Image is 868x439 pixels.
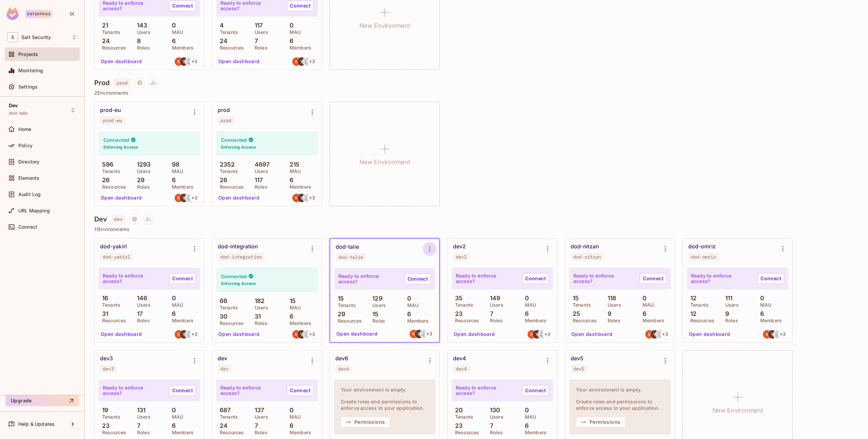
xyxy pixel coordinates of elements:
[309,195,315,200] span: + 3
[687,295,696,302] p: 12
[722,295,733,302] p: 111
[134,177,144,184] p: 29
[757,273,784,284] a: Connect
[452,310,462,317] p: 23
[18,208,50,213] span: URL Mapping
[9,103,18,108] span: Dev
[604,318,620,323] p: Roles
[103,118,122,123] div: prod-eu
[286,30,301,35] p: MAU
[169,422,176,429] p: 6
[134,169,151,174] p: Users
[427,331,432,336] span: + 3
[286,407,294,414] p: 0
[251,161,270,168] p: 4697
[722,310,729,317] p: 9
[369,303,386,308] p: Users
[134,422,140,429] p: 7
[103,366,114,371] div: dev3
[188,354,201,367] button: Environment settings
[423,354,437,367] button: Environment settings
[169,407,176,414] p: 0
[571,355,584,362] div: dev5
[134,414,151,420] p: Users
[687,302,709,308] p: Tenants
[334,311,345,318] p: 29
[99,184,126,190] p: Resources
[521,407,529,414] p: 0
[521,414,536,420] p: MAU
[216,329,262,340] button: Open dashboard
[169,302,183,308] p: MAU
[221,273,247,280] h4: Connected
[103,254,130,260] div: dod-yakirl
[576,386,664,393] h4: Your environment is empty.
[604,295,616,302] p: 118
[292,330,301,339] img: nitzanb@salt.security
[456,254,467,260] div: dev2
[286,305,301,310] p: MAU
[487,318,503,323] p: Roles
[521,295,529,302] p: 0
[452,414,473,420] p: Tenants
[286,298,296,304] p: 15
[338,366,349,371] div: dev6
[569,329,615,340] button: Open dashboard
[134,38,141,44] p: 8
[292,57,301,66] img: nitzanb@salt.security
[453,243,466,250] div: dev2
[221,137,247,143] h4: Connected
[569,318,597,323] p: Resources
[216,38,228,44] p: 24
[216,414,238,420] p: Tenants
[94,90,859,96] p: 2 Environments
[192,332,197,337] span: + 3
[134,295,147,302] p: 146
[780,332,785,337] span: + 3
[691,273,752,284] p: Ready to enforce access?
[169,22,176,29] p: 0
[423,242,436,256] button: Environment settings
[221,281,256,287] h6: Enforcing Access
[99,38,110,44] p: 24
[216,161,235,168] p: 2352
[286,22,294,29] p: 0
[169,177,176,184] p: 6
[691,254,716,260] div: dod-omriz
[335,355,348,362] div: dev6
[134,318,150,323] p: Roles
[521,302,536,308] p: MAU
[169,30,183,35] p: MAU
[99,177,110,184] p: 26
[169,414,183,420] p: MAU
[251,45,268,51] p: Roles
[218,243,258,250] div: dod-integration
[292,194,301,202] img: nitzanb@salt.security
[169,318,194,323] p: Members
[650,330,659,339] img: yakirl@salt.security
[712,405,763,416] h1: New Environment
[639,310,646,317] p: 6
[604,310,611,317] p: 9
[686,329,733,340] button: Open dashboard
[287,385,314,396] a: Connect
[658,354,672,367] button: Environment settings
[216,169,238,174] p: Tenants
[216,192,262,203] button: Open dashboard
[169,169,183,174] p: MAU
[94,79,110,87] h4: Prod
[99,302,120,308] p: Tenants
[175,194,183,202] img: nitzanb@salt.security
[251,38,258,44] p: 7
[688,243,716,250] div: dod-omriz
[216,321,244,326] p: Resources
[94,227,859,232] p: 11 Environments
[251,305,268,310] p: Users
[169,310,176,317] p: 6
[359,157,410,167] h1: New Environment
[134,310,143,317] p: 17
[251,414,268,420] p: Users
[569,295,579,302] p: 15
[103,0,164,11] p: Ready to enforce access?
[18,143,33,148] span: Policy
